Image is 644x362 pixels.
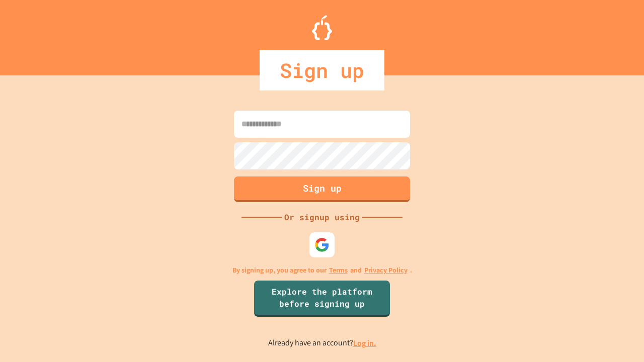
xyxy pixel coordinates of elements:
[282,211,362,223] div: Or signup using
[268,337,376,349] p: Already have an account?
[232,265,412,276] p: By signing up, you agree to our and .
[314,237,330,252] img: google-icon.svg
[312,15,332,40] img: Logo.svg
[254,281,390,317] a: Explore the platform before signing up
[329,265,348,276] a: Terms
[364,265,408,276] a: Privacy Policy
[234,176,410,202] button: Sign up
[353,338,376,348] a: Log in.
[260,50,384,90] div: Sign up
